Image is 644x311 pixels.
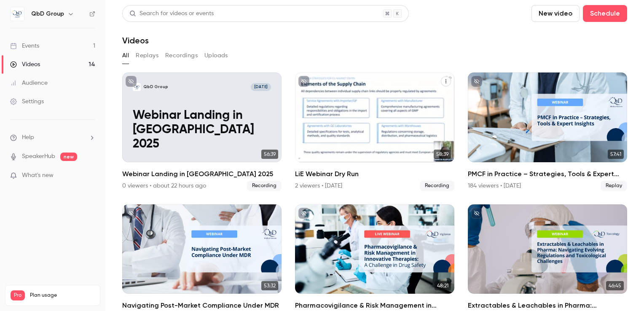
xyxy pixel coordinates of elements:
[22,133,34,142] span: Help
[471,76,482,87] button: unpublished
[295,182,342,190] div: 2 viewers • [DATE]
[10,79,48,87] div: Audience
[468,300,627,311] h2: Extractables & Leachables in Pharma: Navigating Evolving Regulations and Toxicological Challenges
[298,208,309,219] button: unpublished
[606,281,624,290] span: 46:45
[122,5,627,306] section: Videos
[143,84,168,90] p: QbD Group
[122,300,282,311] h2: Navigating Post-Market Compliance Under MDR
[468,72,627,191] li: PMCF in Practice – Strategies, Tools & Expert Insights
[22,152,55,161] a: SpeakerHub
[295,72,454,191] li: LiE Webinar Dry Run
[60,153,77,161] span: new
[295,169,454,179] h2: LiE Webinar Dry Run
[10,97,44,106] div: Settings
[30,292,95,299] span: Plan usage
[11,290,25,300] span: Pro
[129,9,214,18] div: Search for videos or events
[122,49,129,62] button: All
[10,133,95,142] li: help-dropdown-opener
[85,172,95,180] iframe: Noticeable Trigger
[122,72,282,191] li: Webinar Landing in Europe_October 2025
[122,72,282,191] a: Webinar Landing in Europe_October 2025QbD Group[DATE]Webinar Landing in [GEOGRAPHIC_DATA] 202556:...
[122,35,149,46] h1: Videos
[468,169,627,179] h2: PMCF in Practice – Strategies, Tools & Expert Insights
[261,150,278,159] span: 56:39
[133,83,141,91] img: Webinar Landing in Europe_October 2025
[126,76,137,87] button: unpublished
[295,72,454,191] a: 58:39LiE Webinar Dry Run2 viewers • [DATE]Recording
[122,169,282,179] h2: Webinar Landing in [GEOGRAPHIC_DATA] 2025
[608,150,624,159] span: 57:41
[247,181,282,191] span: Recording
[126,208,137,219] button: unpublished
[435,281,451,290] span: 48:21
[31,10,64,18] h6: QbD Group
[11,7,24,21] img: QbD Group
[531,5,580,22] button: New video
[204,49,228,62] button: Uploads
[22,171,54,180] span: What's new
[251,83,271,91] span: [DATE]
[298,76,309,87] button: unpublished
[133,109,271,151] p: Webinar Landing in [GEOGRAPHIC_DATA] 2025
[471,208,482,219] button: unpublished
[601,181,627,191] span: Replay
[468,72,627,191] a: 57:41PMCF in Practice – Strategies, Tools & Expert Insights184 viewers • [DATE]Replay
[136,49,158,62] button: Replays
[165,49,198,62] button: Recordings
[295,300,454,311] h2: Pharmacovigilance & Risk Management in Innovative Therapies: A Challenge in Drug Safety
[10,60,40,69] div: Videos
[434,150,451,159] span: 58:39
[583,5,627,22] button: Schedule
[468,182,521,190] div: 184 viewers • [DATE]
[122,182,206,190] div: 0 viewers • about 22 hours ago
[261,281,278,290] span: 53:32
[420,181,454,191] span: Recording
[10,42,39,50] div: Events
